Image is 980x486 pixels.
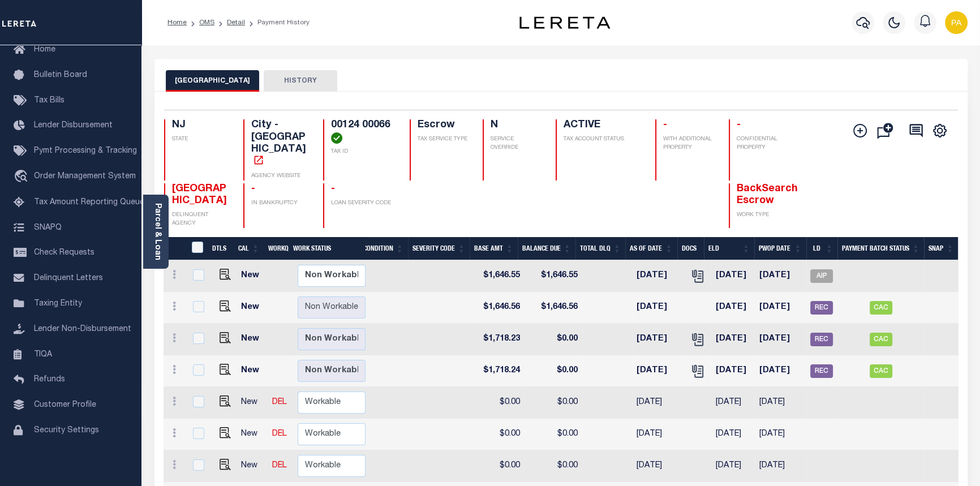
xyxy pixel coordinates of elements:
span: Tax Amount Reporting Queue [34,199,144,207]
a: Detail [227,19,245,26]
span: CAC [870,301,892,315]
td: $0.00 [525,355,582,387]
td: $0.00 [525,419,582,450]
td: New [237,292,268,324]
button: [GEOGRAPHIC_DATA] [166,70,259,92]
p: TAX ID [331,148,396,156]
span: Security Settings [34,427,99,435]
td: [DATE] [755,387,806,419]
h4: ACTIVE [564,119,642,132]
span: - [663,120,667,130]
td: $1,646.56 [476,292,525,324]
li: Payment History [245,18,310,28]
p: AGENCY WEBSITE [251,172,310,180]
td: New [237,387,268,419]
img: svg+xml;base64,PHN2ZyB4bWxucz0iaHR0cDovL3d3dy53My5vcmcvMjAwMC9zdmciIHBvaW50ZXItZXZlbnRzPSJub25lIi... [945,11,968,34]
td: $1,646.55 [525,260,582,292]
th: LD: activate to sort column ascending [806,237,837,260]
td: [DATE] [632,355,684,387]
p: STATE [172,135,230,144]
span: Pymt Processing & Tracking [34,147,137,155]
span: Tax Bills [34,97,65,105]
td: [DATE] [711,292,755,324]
p: LOAN SEVERITY CODE [331,199,396,208]
a: DEL [272,398,287,406]
td: $1,718.23 [476,324,525,355]
td: New [237,419,268,450]
td: [DATE] [711,260,755,292]
p: IN BANKRUPTCY [251,199,310,208]
th: Balance Due: activate to sort column ascending [518,237,575,260]
p: DELINQUENT AGENCY [172,211,230,228]
span: Lender Disbursement [34,122,113,130]
p: SERVICE OVERRIDE [491,135,542,152]
th: Work Status [289,237,366,260]
td: [DATE] [711,387,755,419]
a: CAC [870,336,892,343]
td: New [237,355,268,387]
a: CAC [870,304,892,312]
th: As of Date: activate to sort column ascending [625,237,677,260]
span: Customer Profile [34,401,96,409]
span: Home [34,46,55,54]
span: Check Requests [34,249,94,257]
td: $1,718.24 [476,355,525,387]
p: WORK TYPE [737,211,795,220]
th: &nbsp; [185,237,208,260]
td: $0.00 [525,450,582,482]
h4: 00124 00066 [331,119,396,144]
td: [DATE] [711,324,755,355]
td: [DATE] [711,419,755,450]
p: CONFIDENTIAL PROPERTY [737,135,795,152]
span: Lender Non-Disbursement [34,325,131,333]
th: &nbsp;&nbsp;&nbsp;&nbsp;&nbsp;&nbsp;&nbsp;&nbsp;&nbsp;&nbsp; [164,237,185,260]
td: $0.00 [525,387,582,419]
td: [DATE] [755,355,806,387]
td: [DATE] [755,292,806,324]
span: - [331,184,335,194]
th: SNAP: activate to sort column ascending [924,237,958,260]
button: HISTORY [264,70,337,92]
a: AIP [810,272,833,280]
td: [DATE] [755,260,806,292]
td: $0.00 [476,450,525,482]
span: Order Management System [34,173,136,180]
span: CAC [870,333,892,346]
span: REC [810,333,833,346]
th: PWOP Date: activate to sort column ascending [754,237,806,260]
td: [DATE] [632,450,684,482]
a: DEL [272,430,287,438]
th: CAL: activate to sort column ascending [234,237,264,260]
td: [DATE] [711,355,755,387]
a: REC [810,304,833,312]
a: REC [810,336,833,343]
span: Taxing Entity [34,300,82,308]
a: Parcel & Loan [153,203,161,260]
span: Bulletin Board [34,71,87,79]
h4: Escrow [418,119,469,132]
th: WorkQ [264,237,289,260]
a: DEL [272,462,287,470]
span: AIP [810,269,833,283]
th: Docs [677,237,704,260]
td: [DATE] [632,387,684,419]
span: - [251,184,255,194]
img: logo-dark.svg [519,16,610,29]
th: Severity Code: activate to sort column ascending [408,237,470,260]
td: $1,646.55 [476,260,525,292]
a: REC [810,367,833,375]
span: - [737,120,741,130]
a: OMS [199,19,214,26]
td: New [237,324,268,355]
span: Delinquent Letters [34,274,103,282]
td: New [237,450,268,482]
h4: N [491,119,542,132]
td: [DATE] [632,260,684,292]
span: BackSearch Escrow [737,184,798,207]
span: REC [810,301,833,315]
th: Payment Batch Status: activate to sort column ascending [837,237,924,260]
p: TAX ACCOUNT STATUS [564,135,642,144]
span: Refunds [34,376,65,384]
p: WITH ADDITIONAL PROPERTY [663,135,715,152]
a: Home [167,19,187,26]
